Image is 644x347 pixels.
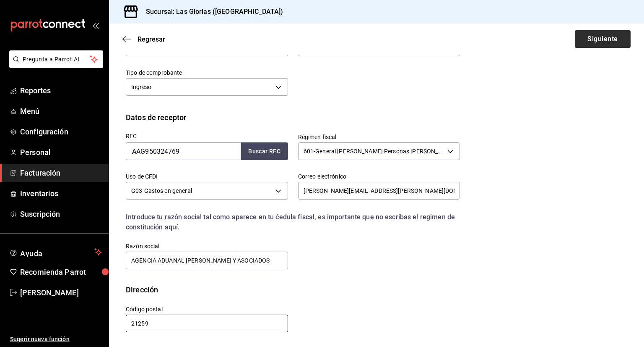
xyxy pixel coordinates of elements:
a: Pregunta a Parrot AI [6,61,103,70]
button: Siguiente [575,30,631,48]
button: Buscar RFC [241,142,288,160]
span: Reportes [20,85,102,96]
span: Regresar [138,35,165,43]
button: Pregunta a Parrot AI [9,50,103,68]
label: Código postal [126,306,288,312]
span: Pregunta a Parrot AI [23,55,90,64]
span: Personal [20,147,102,158]
span: Facturación [20,167,102,179]
span: G03 - Gastos en general [131,187,192,195]
label: Correo electrónico [298,173,460,179]
label: Tipo de comprobante [126,70,288,76]
label: Uso de CFDI [126,173,288,179]
span: Configuración [20,126,102,137]
span: Ingreso [131,83,151,91]
label: Razón social [126,243,288,249]
span: 601 - General [PERSON_NAME] Personas [PERSON_NAME] [304,147,445,155]
div: Datos de receptor [126,112,186,123]
span: Inventarios [20,188,102,199]
div: Introduce tu razón social tal como aparece en tu ćedula fiscal, es importante que no escribas el ... [126,212,460,232]
span: [PERSON_NAME] [20,287,102,298]
button: open_drawer_menu [92,22,99,29]
input: Obligatorio [126,315,288,332]
span: Recomienda Parrot [20,266,102,278]
label: Régimen fiscal [298,134,460,140]
div: Dirección [126,284,158,295]
button: Regresar [122,35,165,43]
span: Menú [20,105,102,117]
span: Suscripción [20,208,102,220]
h3: Sucursal: Las Glorias ([GEOGRAPHIC_DATA]) [139,7,283,17]
label: RFC [126,133,288,139]
span: Ayuda [20,247,91,257]
span: Sugerir nueva función [10,335,102,344]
